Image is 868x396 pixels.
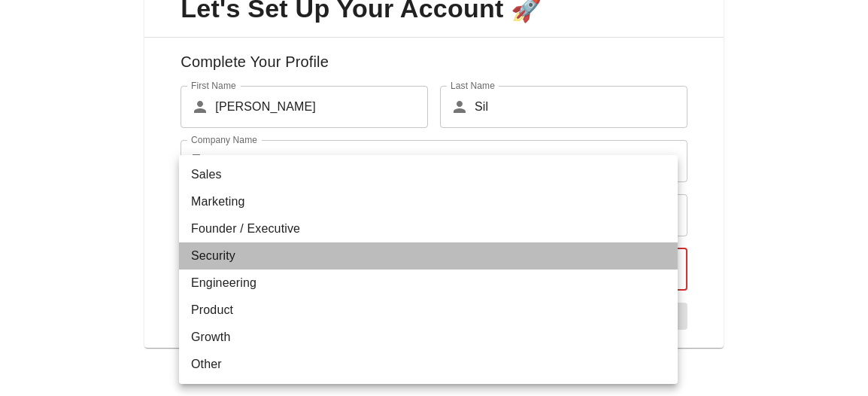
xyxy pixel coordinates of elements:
li: Sales [179,161,678,188]
li: Other [179,351,678,378]
li: Marketing [179,188,678,215]
li: Founder / Executive [179,215,678,242]
li: Product [179,297,678,324]
li: Security [179,242,678,270]
iframe: Drift Widget Chat Controller [793,289,850,346]
li: Engineering [179,270,678,297]
li: Growth [179,324,678,351]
